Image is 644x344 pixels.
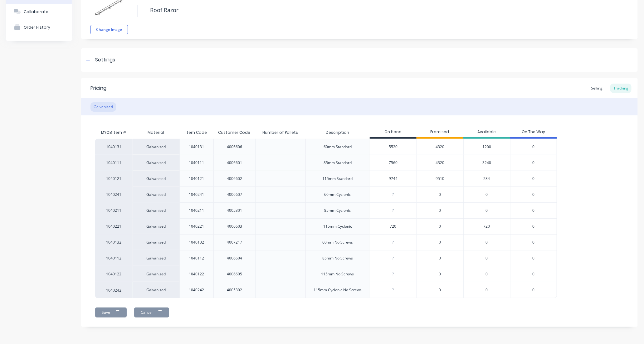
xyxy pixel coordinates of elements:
div: Galvanised [133,266,179,282]
div: 1200 [463,139,510,155]
div: 4006604 [227,255,242,261]
div: 1040122 [95,266,133,282]
span: 0 [532,224,534,229]
div: ? [370,282,417,298]
div: ? [370,203,417,218]
div: Galvanised [133,282,179,298]
div: Settings [95,56,115,64]
span: 4320 [436,144,444,150]
div: 1040112 [95,250,133,266]
div: 1040131 [95,139,133,155]
div: Galvanised [90,102,116,112]
div: 1040241 [189,192,204,197]
div: 4007217 [227,240,242,245]
div: 4006606 [227,144,242,150]
button: Cancel [134,308,169,317]
span: 0 [532,160,534,166]
div: ? [370,266,417,282]
div: Pricing [90,85,106,92]
span: 0 [532,144,534,150]
div: 85mm Standard [324,160,352,166]
div: 1040211 [189,208,204,213]
div: Available [463,126,510,139]
div: Collaborate [24,9,48,14]
button: Save [95,308,127,317]
div: 60mm No Screws [322,240,353,245]
span: 0 [532,192,534,197]
div: 1040242 [189,287,204,293]
div: 0 [463,202,510,218]
div: 115mm No Screws [321,271,354,277]
span: 4320 [436,160,444,166]
div: 85mm No Screws [322,255,353,261]
div: ? [370,187,417,202]
div: 4005301 [227,208,242,213]
div: 1040221 [95,218,133,234]
span: 0 [439,208,441,213]
div: Customer Code [213,125,255,140]
span: 0 [439,224,441,229]
div: 9744 [370,171,417,187]
div: Selling [588,84,606,93]
div: Promised [417,126,463,139]
span: 0 [439,271,441,277]
div: 0 [463,187,510,202]
div: 1040112 [189,255,204,261]
span: 0 [532,176,534,182]
div: 1040121 [189,176,204,182]
div: Material [133,126,179,139]
div: 1040211 [95,202,133,218]
div: 1040242 [95,282,133,298]
div: 0 [463,266,510,282]
div: 234 [463,171,510,187]
div: 0 [463,250,510,266]
div: 1040131 [189,144,204,150]
div: On Hand [370,126,417,139]
div: 1040132 [95,234,133,250]
div: Tracking [610,84,632,93]
div: 115mm Cyclonic [323,224,352,229]
div: 1040241 [95,187,133,202]
div: 1040122 [189,271,204,277]
div: 0 [463,234,510,250]
div: Number of Pallets [257,125,303,140]
div: 85mm Cyclonic [324,208,351,213]
span: 0 [532,208,534,213]
span: 0 [532,271,534,277]
div: ? [370,250,417,266]
span: 0 [439,192,441,197]
div: 1040221 [189,224,204,229]
div: 115mm Standard [323,176,353,182]
div: 1040111 [95,155,133,171]
div: On The Way [510,126,557,139]
div: Galvanised [133,202,179,218]
div: 4006605 [227,271,242,277]
span: 9510 [436,176,444,182]
div: 7560 [370,155,417,171]
div: Galvanised [133,234,179,250]
div: 4006603 [227,224,242,229]
textarea: Roof Razor [147,3,577,17]
span: 0 [439,287,441,293]
div: 4006601 [227,160,242,166]
div: 720 [370,219,417,234]
div: 1040121 [95,171,133,187]
div: Galvanised [133,139,179,155]
div: ? [370,235,417,250]
div: 720 [463,218,510,234]
span: 0 [532,255,534,261]
div: 1040111 [189,160,204,166]
div: 4006607 [227,192,242,197]
div: Galvanised [133,218,179,234]
div: 60mm Standard [324,144,352,150]
div: Galvanised [133,155,179,171]
div: 3240 [463,155,510,171]
div: Description [321,125,354,140]
div: Galvanised [133,250,179,266]
div: MYOB Item # [95,126,133,139]
div: Galvanised [133,171,179,187]
div: 4005302 [227,287,242,293]
div: Order History [24,25,50,30]
span: 0 [532,287,534,293]
button: Order History [6,19,72,35]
